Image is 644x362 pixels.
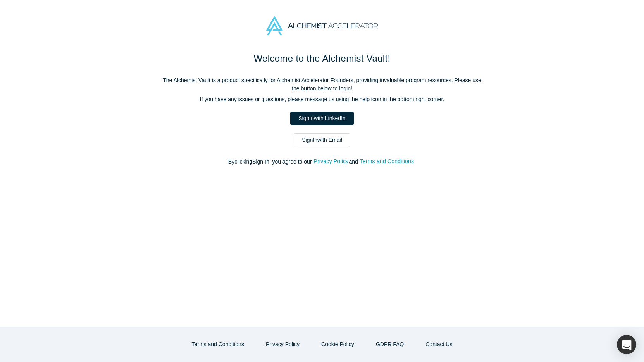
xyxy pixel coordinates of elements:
a: SignInwith Email [294,133,350,147]
p: If you have any issues or questions, please message us using the help icon in the bottom right co... [159,95,485,103]
button: Privacy Policy [258,338,308,351]
p: By clicking Sign In , you agree to our and . [159,158,485,166]
a: SignInwith LinkedIn [290,112,353,125]
button: Terms and Conditions [360,157,415,166]
h1: Welcome to the Alchemist Vault! [159,52,485,66]
button: Cookie Policy [313,338,362,351]
button: Privacy Policy [313,157,349,166]
a: Contact Us [417,338,460,351]
p: The Alchemist Vault is a product specifically for Alchemist Accelerator Founders, providing inval... [159,76,485,93]
a: GDPR FAQ [368,338,412,351]
img: Alchemist Accelerator Logo [266,16,378,35]
button: Terms and Conditions [184,338,252,351]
